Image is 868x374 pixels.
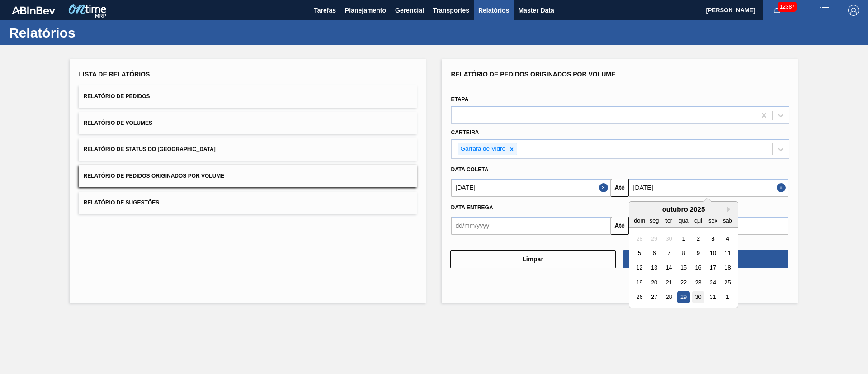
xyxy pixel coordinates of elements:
span: 12387 [778,2,797,12]
div: Choose segunda-feira, 20 de outubro de 2025 [648,276,660,289]
label: Carteira [451,129,479,136]
div: Choose quarta-feira, 8 de outubro de 2025 [677,247,689,259]
input: dd/mm/yyyy [451,217,611,235]
div: Choose quarta-feira, 22 de outubro de 2025 [677,276,689,289]
div: Choose sexta-feira, 3 de outubro de 2025 [707,232,719,245]
div: dom [633,214,646,227]
button: Close [599,179,611,197]
input: dd/mm/yyyy [629,179,788,197]
button: Relatório de Pedidos Originados por Volume [79,165,417,187]
div: Choose sexta-feira, 31 de outubro de 2025 [707,291,719,303]
h1: Relatórios [9,28,170,38]
div: Choose sexta-feira, 17 de outubro de 2025 [707,262,719,274]
img: Logout [848,5,859,16]
div: Choose quinta-feira, 30 de outubro de 2025 [692,291,704,303]
div: sex [707,214,719,227]
div: Choose quarta-feira, 1 de outubro de 2025 [677,232,689,245]
div: Choose terça-feira, 21 de outubro de 2025 [662,276,675,289]
img: TNhmsLtSVTkK8tSr43FrP2fwEKptu5GPRR3wAAAABJRU5ErkJggg== [12,6,55,14]
span: Relatório de Sugestões [84,199,160,206]
span: Master Data [518,5,554,16]
span: Relatório de Volumes [84,120,152,126]
span: Data coleta [451,166,489,173]
div: sab [721,214,733,227]
div: Choose sexta-feira, 24 de outubro de 2025 [707,276,719,289]
div: Choose segunda-feira, 13 de outubro de 2025 [648,262,660,274]
label: Etapa [451,96,469,103]
div: Choose domingo, 26 de outubro de 2025 [633,291,646,303]
button: Next Month [727,206,733,213]
div: Choose domingo, 12 de outubro de 2025 [633,262,646,274]
div: seg [648,214,660,227]
div: ter [662,214,675,227]
button: Relatório de Volumes [79,112,417,134]
span: Tarefas [314,5,336,16]
div: Choose quinta-feira, 23 de outubro de 2025 [692,276,704,289]
div: Choose quinta-feira, 2 de outubro de 2025 [692,232,704,245]
div: qui [692,214,704,227]
div: Choose sexta-feira, 10 de outubro de 2025 [707,247,719,259]
button: Notificações [763,4,792,17]
div: Choose sábado, 1 de novembro de 2025 [721,291,733,303]
div: Choose segunda-feira, 6 de outubro de 2025 [648,247,660,259]
img: userActions [819,5,830,16]
div: qua [677,214,689,227]
button: Download [623,250,788,268]
div: Choose terça-feira, 7 de outubro de 2025 [662,247,675,259]
span: Relatório de Pedidos Originados por Volume [84,173,225,179]
span: Transportes [433,5,469,16]
span: Relatório de Status do [GEOGRAPHIC_DATA] [84,146,216,152]
div: Not available segunda-feira, 29 de setembro de 2025 [648,232,660,245]
button: Relatório de Pedidos [79,85,417,108]
span: Planejamento [345,5,386,16]
div: outubro 2025 [629,205,738,213]
div: Garrafa de Vidro [458,143,507,155]
div: Choose quinta-feira, 9 de outubro de 2025 [692,247,704,259]
div: Not available terça-feira, 30 de setembro de 2025 [662,232,675,245]
div: Choose quarta-feira, 29 de outubro de 2025 [677,291,689,303]
button: Close [777,179,788,197]
div: Choose sábado, 11 de outubro de 2025 [721,247,733,259]
div: Choose quarta-feira, 15 de outubro de 2025 [677,262,689,274]
button: Relatório de Sugestões [79,192,417,214]
span: Relatório de Pedidos Originados por Volume [451,71,616,78]
span: Relatório de Pedidos [84,93,150,99]
div: Choose sábado, 4 de outubro de 2025 [721,232,733,245]
button: Até [611,217,629,235]
div: month 2025-10 [632,231,735,304]
div: Choose segunda-feira, 27 de outubro de 2025 [648,291,660,303]
div: Choose sábado, 18 de outubro de 2025 [721,262,733,274]
button: Relatório de Status do [GEOGRAPHIC_DATA] [79,138,417,161]
span: Gerencial [395,5,424,16]
span: Lista de Relatórios [79,71,150,78]
button: Até [611,179,629,197]
div: Choose domingo, 5 de outubro de 2025 [633,247,646,259]
div: Choose quinta-feira, 16 de outubro de 2025 [692,262,704,274]
div: Choose sábado, 25 de outubro de 2025 [721,276,733,289]
div: Choose terça-feira, 14 de outubro de 2025 [662,262,675,274]
input: dd/mm/yyyy [451,179,611,197]
div: Choose domingo, 19 de outubro de 2025 [633,276,646,289]
div: Choose terça-feira, 28 de outubro de 2025 [662,291,675,303]
span: Relatórios [478,5,509,16]
span: Data Entrega [451,204,493,211]
div: Not available domingo, 28 de setembro de 2025 [633,232,646,245]
button: Limpar [450,250,616,268]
